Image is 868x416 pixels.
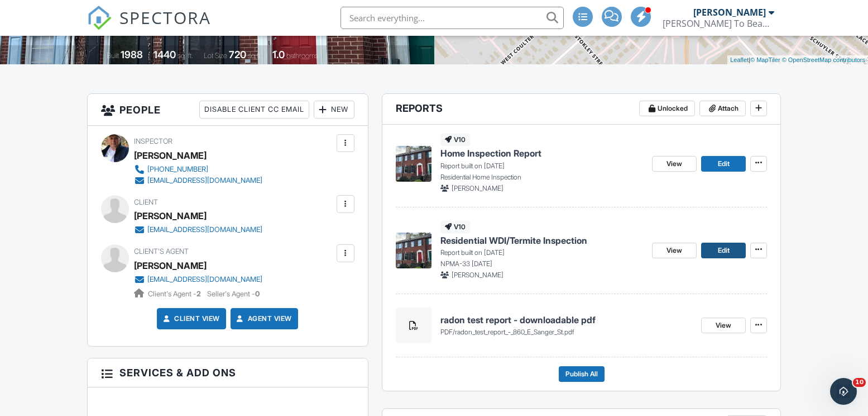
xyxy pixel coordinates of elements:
[147,165,208,174] div: [PHONE_NUMBER]
[88,94,368,126] h3: People
[154,49,176,60] div: 1440
[147,176,262,185] div: [EMAIL_ADDRESS][DOMAIN_NAME]
[314,101,354,119] div: New
[88,358,368,387] h3: Services & Add ons
[87,15,211,39] a: SPECTORA
[234,313,292,324] a: Agent View
[134,247,189,256] span: Client's Agent
[730,56,749,63] a: Leaflet
[196,290,201,298] strong: 2
[134,147,207,164] div: [PERSON_NAME]
[727,55,868,65] div: |
[147,275,262,284] div: [EMAIL_ADDRESS][DOMAIN_NAME]
[134,207,207,224] div: [PERSON_NAME]
[161,313,220,324] a: Client View
[178,51,193,60] span: sq. ft.
[107,51,119,60] span: Built
[286,51,318,60] span: bathrooms
[134,257,207,274] a: [PERSON_NAME]
[248,51,262,60] span: sq.ft.
[134,198,158,206] span: Client
[121,49,143,60] div: 1988
[199,101,309,119] div: Disable Client CC Email
[119,6,211,29] span: SPECTORA
[134,224,262,235] a: [EMAIL_ADDRESS][DOMAIN_NAME]
[693,7,766,18] div: [PERSON_NAME]
[782,56,865,63] a: © OpenStreetMap contributors
[134,274,262,285] a: [EMAIL_ADDRESS][DOMAIN_NAME]
[134,164,262,175] a: [PHONE_NUMBER]
[134,175,262,186] a: [EMAIL_ADDRESS][DOMAIN_NAME]
[750,56,780,63] a: © MapTiler
[134,137,172,145] span: Inspector
[341,7,564,29] input: Search everything...
[830,378,857,405] iframe: Intercom live chat
[853,378,866,387] span: 10
[148,290,203,298] span: Client's Agent -
[207,290,260,298] span: Seller's Agent -
[147,225,262,234] div: [EMAIL_ADDRESS][DOMAIN_NAME]
[272,49,285,60] div: 1.0
[255,290,260,298] strong: 0
[87,6,112,30] img: The Best Home Inspection Software - Spectora
[663,18,774,29] div: Batten To Beam Inspections, LLC
[229,49,246,60] div: 720
[204,51,227,60] span: Lot Size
